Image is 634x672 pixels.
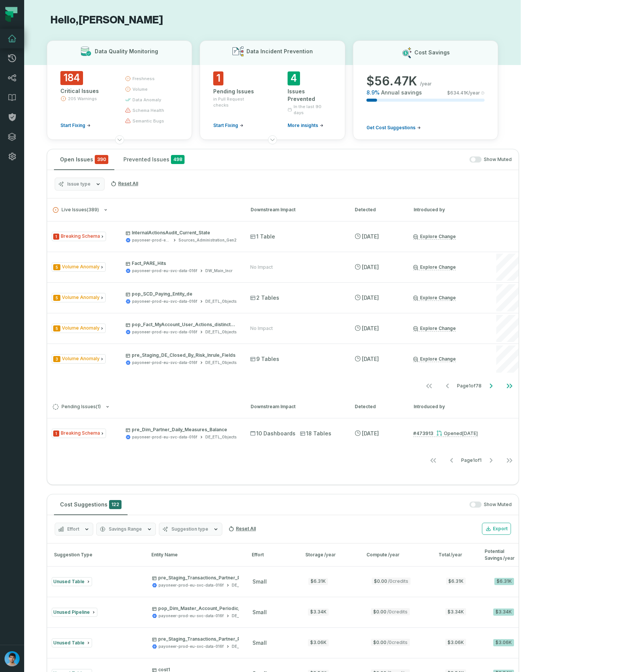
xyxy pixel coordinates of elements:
span: 4 [288,71,300,85]
a: Explore Change [413,264,456,270]
span: small [252,578,267,585]
div: Critical Issues [60,87,111,95]
div: $3.34K [308,609,329,616]
div: Entity Name [151,551,238,558]
span: Severity [53,295,60,301]
p: pop_Fact_MyAccount_User_Actions_distinct_id [126,322,237,328]
span: 8.9 % [366,89,380,96]
relative-time: Sep 8, 2025, 9:13 AM GMT+3 [362,294,379,301]
span: / 0 credits [387,609,408,615]
div: DE_ETL_Objects [232,582,263,588]
span: Unused Table [53,579,85,584]
div: Pending Issues [213,88,257,95]
div: Show Muted [131,502,512,508]
button: Pending Issues(1) [53,404,237,410]
nav: pagination [47,378,519,393]
div: Potential Savings [485,548,515,562]
span: Unused Table [53,640,85,646]
div: Suggestion Type [51,551,138,558]
span: Issue Type [52,324,106,333]
span: small [252,609,267,615]
div: DE_ETL_Objects [205,329,237,335]
button: Unused Tablepre_Staging_Transactions_Partner_Payoutspayoneer-prod-eu-svc-data-016fDE_ETL_Objectss... [47,627,519,658]
div: payoneer-prod-eu-svc-data-016f [132,299,197,304]
div: DE_ETL_Objects [205,434,237,440]
p: pre_Staging_Transactions_Partner_Payouts [152,636,263,642]
div: payoneer-prod-eu-svc-data-016f [132,360,197,365]
a: Get Cost Suggestions [366,125,421,131]
span: Start Fixing [213,122,238,129]
div: Pending Issues(1) [47,418,519,469]
button: Go to last page [500,378,519,393]
span: 18 Tables [300,430,331,437]
span: Annual savings [381,89,422,96]
span: $0.00 [372,578,411,585]
span: Issue Type [52,354,106,364]
div: DE_ETL_Objects [205,299,237,304]
a: Explore Change [413,234,456,240]
span: Issue Type [52,293,106,302]
span: Issue Type [52,232,106,241]
span: Severity [53,264,60,270]
span: small [252,639,267,646]
div: $3.06K [308,639,329,646]
span: Start Fixing [60,122,85,129]
span: $0.00 [371,608,410,615]
span: /year [420,81,432,87]
span: critical issues and errors combined [95,155,108,164]
div: payoneer-prod-eu-svc-data-016f [132,237,171,243]
span: 184 [60,71,83,85]
span: / 0 credits [387,639,408,645]
span: Savings Range [109,526,142,532]
span: 1 [213,71,223,85]
div: Detected [355,403,400,410]
button: Live Issues(389) [53,207,237,213]
span: $6.31K [446,578,466,585]
button: Unused Pipelinepop_Dim_Master_Account_Periodic_Metrics_AGGpayoneer-prod-eu-svc-data-016fDE_ETL_Ob... [47,597,519,627]
button: Go to next page [482,453,500,468]
div: DE_ETL_Objects [232,644,263,649]
span: 498 [171,155,185,164]
span: 122 [109,500,122,509]
button: Issue type [55,178,105,190]
div: Opened [436,430,478,436]
div: Introduced by [414,403,482,410]
div: Compute [366,551,425,558]
img: avatar of Omri Ildis [5,651,20,666]
div: payoneer-prod-eu-svc-data-016f [158,644,224,649]
span: Severity [53,356,60,362]
div: $3.34K [493,609,514,616]
a: Start Fixing [213,122,243,129]
span: Suggestion type [171,526,208,532]
relative-time: Aug 24, 2025, 4:33 PM GMT+3 [462,430,478,436]
ul: Page 1 of 1 [424,453,519,468]
ul: Page 1 of 78 [420,378,519,393]
span: Severity [53,234,59,240]
div: DE_ETL_Objects [205,360,237,365]
div: $6.31K [308,578,328,585]
span: 2 Tables [250,294,279,302]
div: $3.06K [493,639,514,646]
button: Export [482,523,511,535]
h3: Data Quality Monitoring [95,48,158,55]
p: Fact_PARE_Hits [126,260,237,266]
div: Total [439,551,471,558]
span: Pending Issues ( 1 ) [53,404,101,410]
div: Downstream Impact [251,206,341,213]
span: /year [451,552,462,557]
span: /year [503,555,515,561]
button: Cost Suggestions [54,494,128,515]
relative-time: Sep 8, 2025, 9:13 AM GMT+3 [362,356,379,362]
span: 10 Dashboards [250,430,295,437]
button: Go to first page [424,453,442,468]
span: /year [388,552,400,557]
div: Issues Prevented [288,88,332,103]
a: #473913Opened[DATE] 4:33:28 PM [413,430,478,437]
span: / 0 credits [388,578,408,584]
button: Cost Savings$56.47K/year8.9%Annual savings$634.41K/yearGet Cost Suggestions [353,40,498,140]
button: Go to last page [500,453,519,468]
span: Unused Pipeline [53,609,90,615]
div: Show Muted [194,156,512,163]
p: pop_Dim_Master_Account_Periodic_Metrics_AGG [152,605,270,612]
span: Issue Type [52,429,106,438]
